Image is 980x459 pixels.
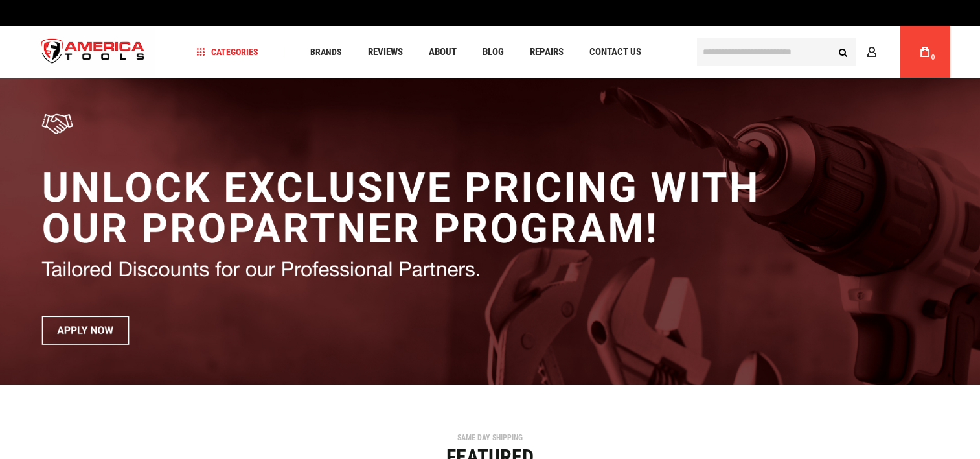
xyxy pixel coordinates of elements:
button: Search [831,40,856,64]
div: SAME DAY SHIPPING [27,434,953,441]
img: America Tools [30,28,156,76]
a: Brands [304,43,348,61]
a: About [423,43,462,61]
span: Blog [483,47,504,57]
a: Repairs [524,43,569,61]
span: Brands [310,47,342,56]
span: Repairs [530,47,564,57]
a: store logo [30,28,156,76]
a: Reviews [362,43,409,61]
span: Reviews [368,47,403,57]
span: Categories [196,47,258,56]
a: Contact Us [584,43,647,61]
span: 0 [931,54,935,61]
a: Categories [190,43,264,61]
span: About [429,47,457,57]
span: Contact Us [589,47,641,57]
a: Blog [477,43,510,61]
a: 0 [913,26,937,78]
